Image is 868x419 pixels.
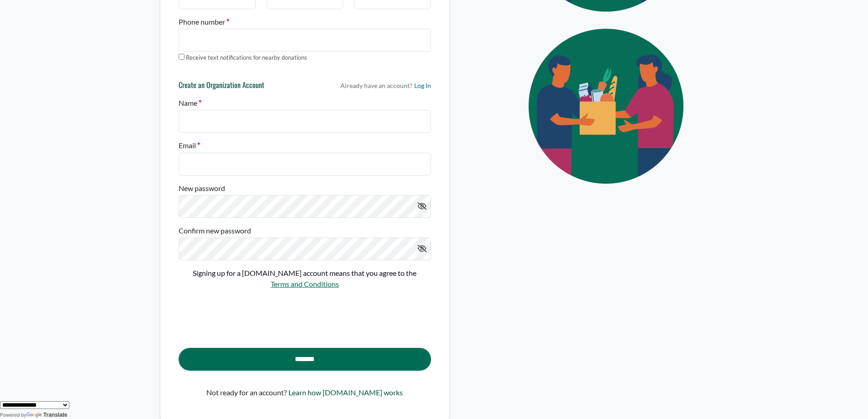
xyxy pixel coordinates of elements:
label: New password [179,183,225,194]
label: Phone number [179,16,229,27]
img: Eye Icon [508,20,708,192]
iframe: reCAPTCHA [179,298,317,333]
p: Already have an account? [340,81,431,90]
a: Terms and Conditions [271,279,339,288]
h6: Create an Organization Account [179,81,264,93]
label: Receive text notifications for nearby donations [186,53,307,62]
p: Signing up for a [DOMAIN_NAME] account means that you agree to the [179,268,431,279]
p: Not ready for an account? [206,387,287,398]
label: Name [179,98,201,109]
a: Translate [26,412,67,418]
img: Google Translate [26,412,43,419]
a: Log In [414,81,431,90]
label: Email [179,140,200,151]
label: Confirm new password [179,225,251,236]
a: Learn how [DOMAIN_NAME] works [288,387,403,405]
